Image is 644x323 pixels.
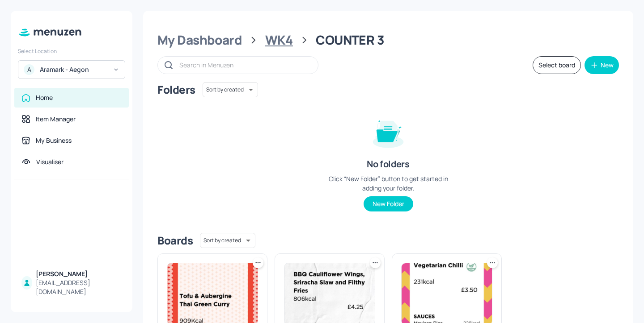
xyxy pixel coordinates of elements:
[24,64,34,75] div: A
[36,136,72,145] div: My Business
[157,233,193,248] div: Boards
[179,58,309,71] input: Search in Menuzen
[316,32,384,48] div: COUNTER 3
[533,56,581,74] button: Select board
[367,158,409,170] div: No folders
[200,232,255,249] div: Sort by created
[364,196,413,211] button: New Folder
[157,32,242,48] div: My Dashboard
[366,110,411,154] img: folder-empty
[36,115,76,124] div: Item Manager
[36,269,122,278] div: [PERSON_NAME]
[36,93,53,102] div: Home
[18,47,125,55] div: Select Location
[265,32,293,48] div: WK4
[157,83,195,97] div: Folders
[36,278,122,296] div: [EMAIL_ADDRESS][DOMAIN_NAME]
[321,174,455,193] div: Click “New Folder” button to get started in adding your folder.
[203,81,258,99] div: Sort by created
[36,157,64,166] div: Visualiser
[601,62,614,68] div: New
[585,56,619,74] button: New
[40,65,107,74] div: Aramark - Aegon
